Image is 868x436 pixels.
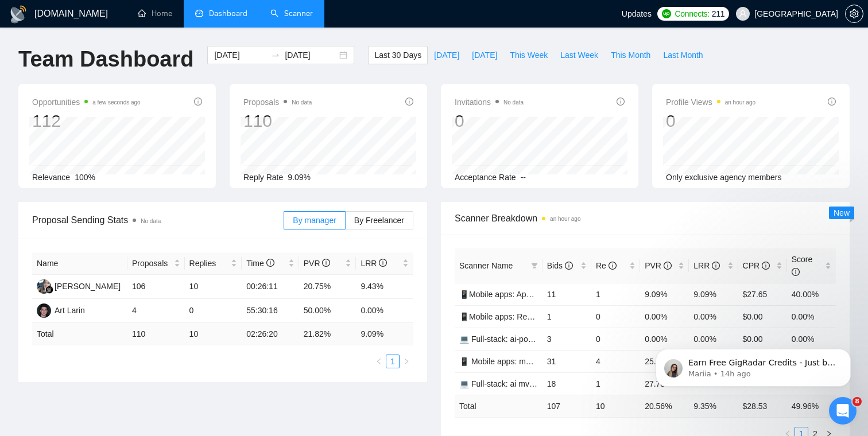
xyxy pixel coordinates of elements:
[739,10,747,18] span: user
[466,46,503,64] button: [DATE]
[428,46,466,64] button: [DATE]
[32,173,70,182] span: Relevance
[455,173,516,182] span: Acceptance Rate
[32,95,141,109] span: Opportunities
[664,262,672,270] span: info-circle
[372,355,386,368] button: left
[185,252,242,275] th: Replies
[32,213,284,227] span: Proposal Sending Stats
[243,110,312,132] div: 110
[845,5,863,23] button: setting
[32,323,127,345] td: Total
[554,46,604,64] button: Last Week
[189,257,229,270] span: Replies
[375,358,382,365] span: left
[32,252,127,275] th: Name
[611,49,650,61] span: This Month
[75,173,95,182] span: 100%
[214,49,266,61] input: Start date
[37,281,121,290] a: MC[PERSON_NAME]
[386,355,399,368] a: 1
[560,49,598,61] span: Last Week
[242,323,299,345] td: 02:26:20
[322,259,330,267] span: info-circle
[195,9,203,17] span: dashboard
[787,283,836,305] td: 40.00%
[521,173,526,182] span: --
[243,95,312,109] span: Proposals
[361,259,387,268] span: LRR
[455,110,524,132] div: 0
[738,305,787,328] td: $0.00
[405,98,413,106] span: info-circle
[640,395,689,417] td: 20.56 %
[503,46,554,64] button: This Week
[55,304,85,317] div: Art Larin
[762,262,770,270] span: info-circle
[299,323,356,345] td: 21.82 %
[645,261,672,270] span: PVR
[138,9,172,18] a: homeHome
[55,280,121,293] div: [PERSON_NAME]
[591,372,640,395] td: 1
[591,328,640,350] td: 0
[565,262,573,270] span: info-circle
[37,303,51,318] img: AL
[689,283,738,305] td: 9.09%
[712,262,720,270] span: info-circle
[455,211,836,225] span: Scanner Breakdown
[845,9,863,18] a: setting
[455,395,542,417] td: Total
[127,323,185,345] td: 110
[666,110,755,132] div: 0
[609,262,617,270] span: info-circle
[675,7,709,20] span: Connects:
[354,216,404,225] span: By Freelancer
[459,290,593,299] a: 📱Mobile apps: App Developer - titles
[356,323,413,345] td: 9.09 %
[194,98,202,106] span: info-circle
[503,99,524,106] span: No data
[542,328,591,350] td: 3
[37,279,51,294] img: MC
[285,49,337,61] input: End date
[459,357,596,366] a: 📱 Mobile apps: mobile app developer
[666,173,782,182] span: Only exclusive agency members
[542,350,591,372] td: 31
[434,49,459,61] span: [DATE]
[657,46,709,64] button: Last Month
[529,257,540,274] span: filter
[18,46,193,73] h1: Team Dashboard
[127,275,185,299] td: 106
[132,257,172,270] span: Proposals
[9,5,28,24] img: logo
[547,261,573,270] span: Bids
[792,268,800,276] span: info-circle
[689,305,738,328] td: 0.00%
[531,262,538,269] span: filter
[542,305,591,328] td: 1
[591,350,640,372] td: 4
[32,110,141,132] div: 112
[596,261,617,270] span: Re
[787,305,836,328] td: 0.00%
[356,299,413,323] td: 0.00%
[693,261,720,270] span: LRR
[246,259,274,268] span: Time
[459,334,550,344] a: 💻 Full-stack: ai-powered
[712,7,724,20] span: 211
[743,261,770,270] span: CPR
[299,299,356,323] td: 50.00%
[689,395,738,417] td: 9.35 %
[127,252,185,275] th: Proposals
[455,95,524,109] span: Invitations
[368,46,428,64] button: Last 30 Days
[379,259,387,267] span: info-circle
[834,208,850,217] span: New
[738,283,787,305] td: $27.65
[45,286,53,294] img: gigradar-bm.png
[459,261,513,270] span: Scanner Name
